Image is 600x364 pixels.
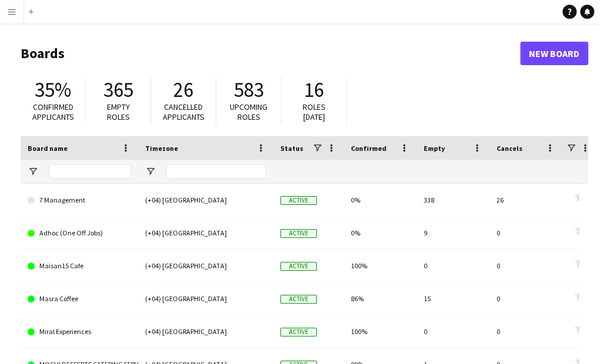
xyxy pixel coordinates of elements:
[28,315,131,348] a: Miral Experiences
[280,295,317,304] span: Active
[138,184,273,216] div: (+04) [GEOGRAPHIC_DATA]
[107,102,130,122] span: Empty roles
[490,217,562,249] div: 0
[417,184,490,216] div: 338
[28,166,38,177] button: Open Filter Menu
[490,250,562,282] div: 0
[163,102,205,122] span: Cancelled applicants
[230,102,267,122] span: Upcoming roles
[145,144,178,153] span: Timezone
[417,217,490,249] div: 9
[280,144,303,153] span: Status
[344,184,417,216] div: 0%
[28,250,131,282] a: Maisan15 Cafe
[417,282,490,315] div: 15
[490,282,562,315] div: 0
[280,328,317,336] span: Active
[145,166,156,177] button: Open Filter Menu
[351,144,387,153] span: Confirmed
[234,77,264,103] span: 583
[280,196,317,205] span: Active
[138,282,273,315] div: (+04) [GEOGRAPHIC_DATA]
[166,164,266,178] input: Timezone Filter Input
[49,164,131,178] input: Board name Filter Input
[424,144,445,153] span: Empty
[138,315,273,348] div: (+04) [GEOGRAPHIC_DATA]
[344,315,417,348] div: 100%
[344,250,417,282] div: 100%
[417,250,490,282] div: 0
[344,217,417,249] div: 0%
[520,42,588,65] a: New Board
[32,102,74,122] span: Confirmed applicants
[21,45,520,62] h1: Boards
[417,315,490,348] div: 0
[304,77,324,103] span: 16
[28,282,131,315] a: Masra Coffee
[28,217,131,250] a: Adhoc (One Off Jobs)
[490,315,562,348] div: 0
[103,77,133,103] span: 365
[490,184,562,216] div: 26
[138,250,273,282] div: (+04) [GEOGRAPHIC_DATA]
[35,77,71,103] span: 35%
[173,77,193,103] span: 26
[28,144,68,153] span: Board name
[497,144,522,153] span: Cancels
[344,282,417,315] div: 86%
[28,184,131,217] a: 7 Management
[280,229,317,238] span: Active
[280,262,317,271] span: Active
[138,217,273,249] div: (+04) [GEOGRAPHIC_DATA]
[303,102,326,122] span: Roles [DATE]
